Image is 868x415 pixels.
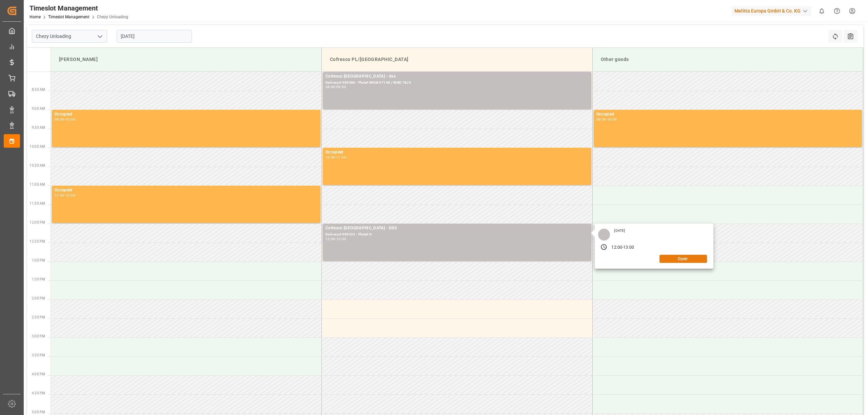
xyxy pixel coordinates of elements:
[29,221,45,224] span: 12:00 PM
[32,277,45,281] span: 1:30 PM
[336,85,346,88] div: 09:00
[325,85,335,88] div: 08:00
[56,53,316,66] div: [PERSON_NAME]
[612,228,627,233] div: [DATE]
[32,410,45,414] span: 5:00 PM
[596,118,606,121] div: 09:00
[335,156,336,159] div: -
[325,237,335,241] div: 12:00
[55,187,318,194] div: Occupied
[325,225,589,232] div: Cofresco [GEOGRAPHIC_DATA] - DSS
[32,296,45,300] span: 2:00 PM
[335,237,336,241] div: -
[117,30,192,43] input: DD-MM-YYYY
[606,118,607,121] div: -
[48,15,90,19] a: Timeslot Management
[622,245,623,251] div: -
[55,118,64,121] div: 09:00
[32,258,45,262] span: 1:00 PM
[327,53,587,66] div: Cofresco PL/[GEOGRAPHIC_DATA]
[29,183,45,186] span: 11:00 AM
[64,194,65,197] div: -
[32,30,107,43] input: Type to search/select
[65,118,75,121] div: 10:00
[95,31,105,42] button: open menu
[325,149,589,156] div: Occupied
[325,156,335,159] div: 10:00
[325,232,589,237] div: Delivery#:489424 - Plate#:X
[336,156,346,159] div: 11:00
[64,118,65,121] div: -
[829,3,845,19] button: Help Center
[55,111,318,118] div: Occupied
[814,3,829,19] button: show 0 new notifications
[32,353,45,357] span: 3:30 PM
[607,118,617,121] div: 10:00
[325,80,589,86] div: Delivery#:489366 - Plate#:WGM 9714G / WND 78J4
[65,194,75,197] div: 12:00
[32,334,45,338] span: 3:00 PM
[32,88,45,91] span: 8:30 AM
[55,194,64,197] div: 11:00
[29,164,45,167] span: 10:30 AM
[732,4,814,17] button: Melitta Europa GmbH & Co. KG
[598,53,858,66] div: Other goods
[335,85,336,88] div: -
[659,255,707,263] button: Open
[32,315,45,319] span: 2:30 PM
[596,111,860,118] div: Occupied
[32,126,45,129] span: 9:30 AM
[611,245,622,251] div: 12:00
[623,245,634,251] div: 13:00
[29,202,45,205] span: 11:30 AM
[29,240,45,243] span: 12:30 PM
[29,3,128,13] div: Timeslot Management
[29,15,41,19] a: Home
[29,145,45,148] span: 10:00 AM
[336,237,346,241] div: 13:00
[325,73,589,80] div: Cofresco [GEOGRAPHIC_DATA] - dss
[732,6,811,16] div: Melitta Europa GmbH & Co. KG
[32,391,45,395] span: 4:30 PM
[32,372,45,376] span: 4:00 PM
[32,107,45,110] span: 9:00 AM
